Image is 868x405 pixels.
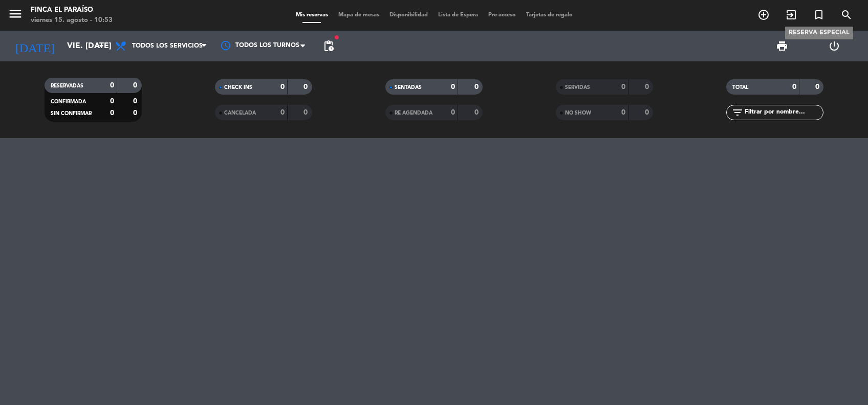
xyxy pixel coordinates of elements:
[474,83,481,91] strong: 0
[333,12,384,18] span: Mapa de mesas
[815,83,821,91] strong: 0
[51,83,83,88] span: RESERVADAS
[521,12,578,18] span: Tarjetas de regalo
[133,98,139,105] strong: 0
[732,85,748,90] span: TOTAL
[731,106,744,119] i: filter_list
[395,85,422,90] span: SENTADAS
[280,83,285,91] strong: 0
[451,109,455,116] strong: 0
[8,6,23,21] i: menu
[840,9,853,21] i: search
[133,82,139,89] strong: 0
[334,34,340,40] span: fiber_manual_record
[744,107,823,118] input: Filtrar por nombre...
[828,40,840,52] i: power_settings_new
[645,83,651,91] strong: 0
[621,109,625,116] strong: 0
[132,42,203,50] span: Todos los servicios
[280,109,285,116] strong: 0
[31,5,113,15] div: Finca El Paraíso
[474,109,481,116] strong: 0
[224,110,256,116] span: CANCELADA
[303,83,310,91] strong: 0
[322,40,335,52] span: pending_actions
[291,12,333,18] span: Mis reservas
[395,110,432,116] span: RE AGENDADA
[31,15,113,26] div: viernes 15. agosto - 10:53
[110,82,114,89] strong: 0
[95,40,107,52] i: arrow_drop_down
[433,12,483,18] span: Lista de Espera
[808,31,860,61] div: LOG OUT
[224,85,252,90] span: CHECK INS
[621,83,625,91] strong: 0
[776,40,788,52] span: print
[565,110,591,116] span: NO SHOW
[133,109,139,117] strong: 0
[757,9,770,21] i: add_circle_outline
[785,27,853,39] div: Reserva especial
[110,98,114,105] strong: 0
[303,109,310,116] strong: 0
[384,12,433,18] span: Disponibilidad
[451,83,455,91] strong: 0
[8,35,62,57] i: [DATE]
[483,12,521,18] span: Pre-acceso
[565,85,590,90] span: SERVIDAS
[8,6,23,25] button: menu
[51,111,92,116] span: SIN CONFIRMAR
[645,109,651,116] strong: 0
[813,9,825,21] i: turned_in_not
[51,99,86,104] span: CONFIRMADA
[792,83,796,91] strong: 0
[110,109,114,117] strong: 0
[785,9,797,21] i: exit_to_app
